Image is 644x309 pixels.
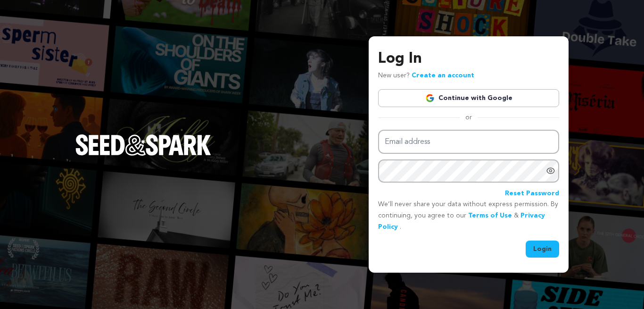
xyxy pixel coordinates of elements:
[75,134,211,174] a: Seed&Spark Homepage
[412,72,474,79] a: Create an account
[505,188,559,200] a: Reset Password
[378,48,559,70] h3: Log In
[468,212,512,219] a: Terms of Use
[460,113,478,122] span: or
[378,70,474,82] p: New user?
[378,212,545,230] a: Privacy Policy
[526,241,559,258] button: Login
[425,93,435,103] img: Google logo
[75,134,211,155] img: Seed&Spark Logo
[546,166,555,175] a: Show password as plain text. Warning: this will display your password on the screen.
[378,199,559,233] p: We’ll never share your data without express permission. By continuing, you agree to our & .
[378,130,559,154] input: Email address
[378,89,559,107] a: Continue with Google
